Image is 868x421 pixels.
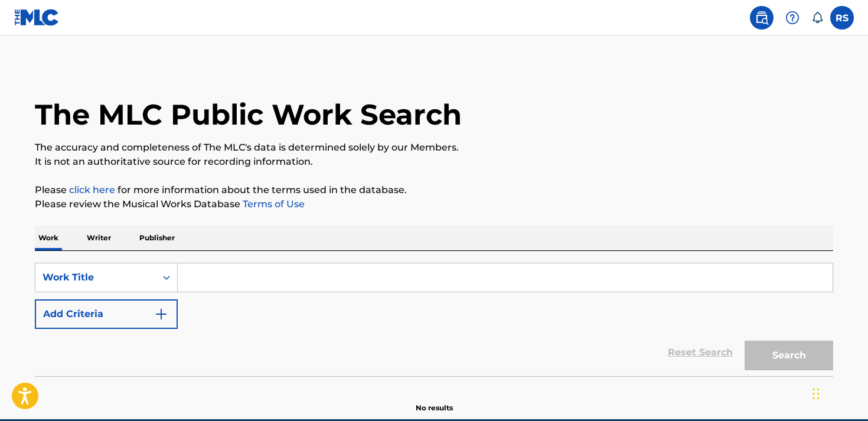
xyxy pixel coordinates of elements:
p: Please review the Musical Works Database [35,197,833,211]
div: Help [781,6,804,30]
p: Writer [83,226,115,250]
div: Drag [812,376,820,412]
div: Work Title [43,270,149,285]
p: Please for more information about the terms used in the database. [35,183,833,197]
p: The accuracy and completeness of The MLC's data is determined solely by our Members. [35,141,833,155]
form: Search Form [35,263,833,376]
button: Add Criteria [35,299,178,329]
img: 9d2ae6d4665cec9f34b9.svg [154,307,168,321]
div: User Menu [830,6,854,30]
p: It is not an authoritative source for recording information. [35,155,833,169]
a: Terms of Use [240,198,305,210]
p: Work [35,226,62,250]
img: MLC Logo [14,9,60,26]
iframe: Chat Widget [809,364,868,421]
img: help [785,11,800,25]
div: Notifications [811,12,823,24]
img: search [755,11,769,25]
iframe: Resource Center [835,256,868,357]
a: click here [69,184,115,195]
a: Public Search [750,6,774,30]
p: Publisher [136,226,178,250]
h1: The MLC Public Work Search [35,97,462,132]
p: No results [416,389,453,413]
